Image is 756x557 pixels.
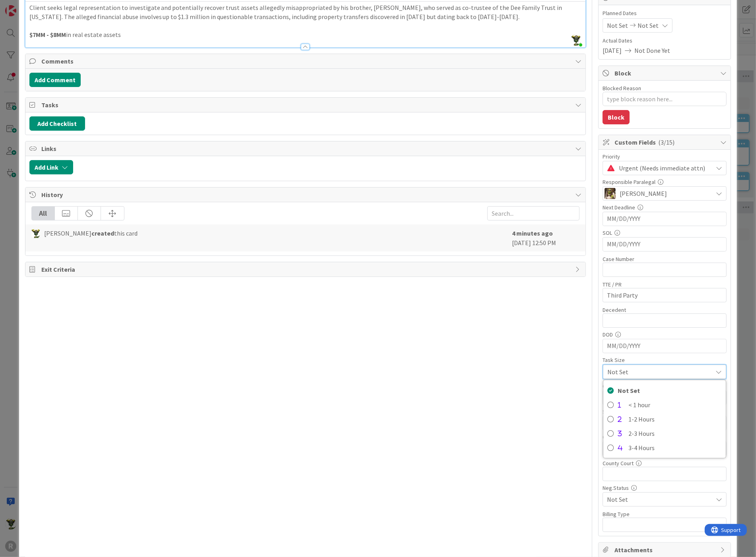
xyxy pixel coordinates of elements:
span: Links [41,144,572,153]
span: [PERSON_NAME] this card [44,228,138,238]
div: DOD [603,332,727,337]
a: Not Set [603,383,726,398]
div: Priority [603,154,727,159]
span: Not Done Yet [634,46,670,55]
input: Search... [487,206,580,220]
span: Actual Dates [603,37,727,45]
button: Add Link [29,160,73,174]
label: TTE / PR [603,281,622,288]
div: Next Deadline [603,205,727,210]
span: Not Set [618,385,722,396]
p: Client seeks legal representation to investigate and potentially recover trust assets allegedly m... [29,3,582,21]
button: Block [603,110,630,124]
div: Responsible Paralegal [603,179,727,185]
span: 1-2 Hours [628,413,722,425]
a: < 1 hour [603,398,726,412]
span: Not Set [607,21,628,30]
label: County Court [603,460,634,467]
label: Billing Type [603,511,630,518]
span: Not Set [638,21,659,30]
img: NC [31,229,40,238]
span: Exit Criteria [41,265,572,274]
b: created [91,229,114,237]
b: 4 minutes ago [512,229,553,237]
p: in real estate assets [29,30,582,39]
label: Blocked Reason [603,85,641,92]
div: Clio [603,383,727,389]
img: jZg0EwA0np9Gq80Trytt88zaufK6fxCf.jpg [570,35,582,46]
span: [DATE] [603,46,622,55]
span: Planned Dates [603,9,727,17]
span: Comments [41,56,572,66]
div: SOL [603,230,727,236]
div: [DATE] 12:50 PM [512,228,580,248]
button: Add Comment [29,73,81,87]
span: Urgent (Needs immediate attn) [619,162,709,174]
label: Decedent [603,306,626,313]
input: MM/DD/YYYY [607,339,722,353]
span: 3-4 Hours [628,442,722,454]
div: Neg.Status [603,485,727,491]
span: Not Set [607,366,708,377]
div: Task Size [603,357,727,363]
div: Scope of Rep: [603,409,727,414]
span: Tasks [41,100,572,110]
a: 3-4 Hours [603,441,726,455]
span: < 1 hour [628,399,722,411]
span: Block [614,68,716,78]
div: All [32,207,55,220]
span: Support [17,1,36,11]
span: Not Set [607,494,709,505]
img: DG [605,188,616,199]
label: Case Number [603,255,634,263]
span: History [41,190,572,199]
span: Custom Fields [614,137,716,147]
input: MM/DD/YYYY [607,238,722,251]
span: ( 3/15 ) [658,138,675,146]
strong: $7MM - $8MM [29,31,66,39]
a: 1-2 Hours [603,412,726,426]
button: Add Checklist [29,116,85,131]
span: Attachments [614,545,716,555]
div: Client Type [603,434,727,440]
input: MM/DD/YYYY [607,212,722,226]
span: 2-3 Hours [628,427,722,439]
span: [PERSON_NAME] [620,189,667,198]
a: 2-3 Hours [603,426,726,441]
